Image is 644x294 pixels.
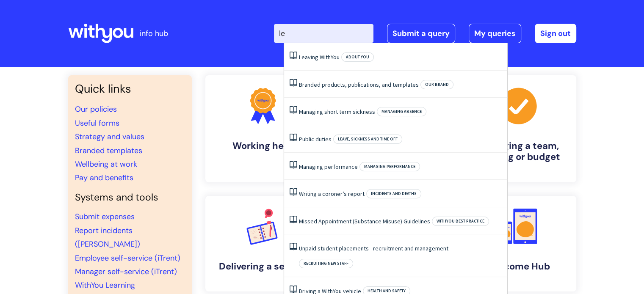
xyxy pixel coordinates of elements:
span: Managing performance [359,162,420,171]
span: Managing absence [377,107,426,116]
h4: Working here [212,140,314,151]
a: Leaving WithYou [299,53,340,61]
a: Working here [205,75,321,182]
a: WithYou Learning [75,280,135,290]
a: Unpaid student placements - recruitment and management [299,245,448,252]
a: Writing a coroner’s report [299,190,365,198]
a: Report incidents ([PERSON_NAME]) [75,225,140,249]
a: Pay and benefits [75,173,133,183]
a: Strategy and values [75,132,144,142]
a: Managing a team, building or budget [461,75,576,182]
span: WithYou best practice [432,217,489,226]
a: Submit a query [387,24,455,43]
a: My queries [469,24,521,43]
a: Missed Appointment (Substance Misuse) Guidelines [299,217,430,225]
div: | - [274,24,576,43]
span: Our brand [420,80,453,89]
h4: Delivering a service [212,261,314,272]
h4: Systems and tools [75,192,185,203]
h3: Quick links [75,82,185,96]
a: Managing performance [299,163,358,170]
span: Leave, sickness and time off [333,135,402,144]
span: About you [341,52,374,62]
a: Manager self-service (iTrent) [75,267,177,277]
a: Useful forms [75,118,119,128]
p: info hub [140,27,168,40]
a: Wellbeing at work [75,159,137,169]
a: Public duties [299,135,332,143]
a: Submit expenses [75,212,135,222]
h4: Welcome Hub [468,261,569,272]
a: Welcome Hub [461,196,576,291]
a: Delivering a service [205,196,321,291]
a: Managing short term sickness [299,108,375,115]
a: Branded products, publications, and templates [299,81,419,88]
span: Incidents and deaths [366,189,421,198]
input: Search [274,24,373,43]
a: Branded templates [75,146,142,156]
span: Recruiting new staff [299,259,353,268]
h4: Managing a team, building or budget [468,140,569,163]
a: Our policies [75,104,117,114]
a: Employee self-service (iTrent) [75,253,180,263]
a: Sign out [535,24,576,43]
